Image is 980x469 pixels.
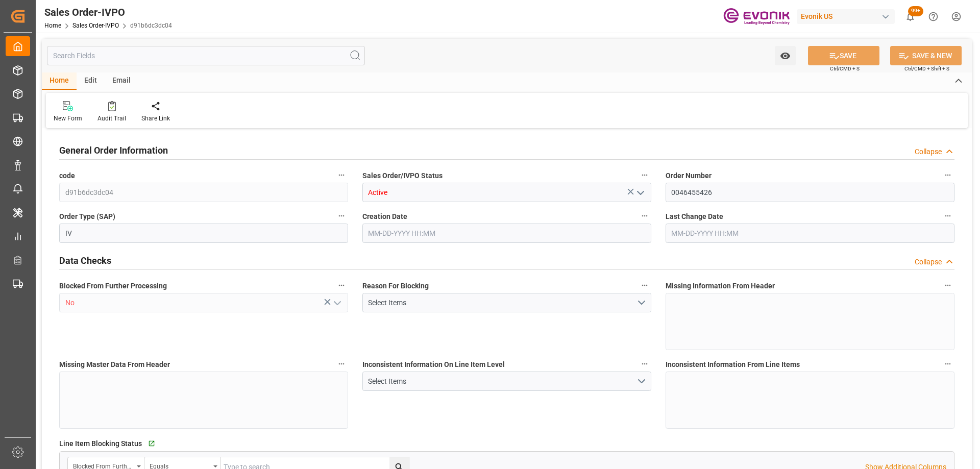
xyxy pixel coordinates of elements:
button: show 100 new notifications [899,5,922,28]
span: Sales Order/IVPO Status [362,170,443,181]
button: open menu [329,295,344,311]
span: Inconsistent Information From Line Items [666,359,800,370]
button: open menu [632,185,647,201]
span: Line Item Blocking Status [59,438,142,449]
span: Order Type (SAP) [59,211,115,222]
h2: General Order Information [59,143,168,157]
input: MM-DD-YYYY HH:MM [666,224,954,243]
div: Select Items [368,298,636,308]
button: Creation Date [638,209,651,223]
button: Last Change Date [941,209,954,223]
div: Select Items [368,376,636,387]
input: MM-DD-YYYY HH:MM [362,224,651,243]
span: Missing Master Data From Header [59,359,170,370]
div: Share Link [141,114,170,123]
button: Reason For Blocking [638,279,651,292]
button: Blocked From Further Processing [335,279,348,292]
span: Last Change Date [666,211,723,222]
button: Missing Information From Header [941,279,954,292]
button: Missing Master Data From Header [335,357,348,371]
span: code [59,170,75,181]
button: Help Center [922,5,945,28]
button: SAVE & NEW [890,46,962,65]
div: Evonik US [797,9,895,24]
span: Missing Information From Header [666,281,775,291]
div: New Form [54,114,82,123]
span: Reason For Blocking [362,281,429,291]
button: Order Number [941,168,954,182]
span: Ctrl/CMD + Shift + S [904,65,949,72]
div: Sales Order-IVPO [44,5,172,20]
button: SAVE [808,46,879,65]
button: Inconsistent Information On Line Item Level [638,357,651,371]
button: open menu [362,293,651,312]
div: Collapse [915,257,942,267]
button: open menu [362,372,651,391]
h2: Data Checks [59,254,111,267]
a: Sales Order-IVPO [72,22,119,29]
span: Blocked From Further Processing [59,281,167,291]
button: Sales Order/IVPO Status [638,168,651,182]
span: 99+ [908,6,923,16]
button: open menu [775,46,796,65]
button: Order Type (SAP) [335,209,348,223]
button: code [335,168,348,182]
img: Evonik-brand-mark-Deep-Purple-RGB.jpeg_1700498283.jpeg [723,8,790,26]
div: Audit Trail [97,114,126,123]
span: Creation Date [362,211,407,222]
button: Evonik US [797,7,899,26]
div: Collapse [915,146,942,157]
div: Email [105,72,138,90]
span: Inconsistent Information On Line Item Level [362,359,505,370]
span: Ctrl/CMD + S [830,65,860,72]
div: Home [42,72,77,90]
button: Inconsistent Information From Line Items [941,357,954,371]
input: Search Fields [47,46,365,65]
span: Order Number [666,170,712,181]
div: Edit [77,72,105,90]
a: Home [44,22,61,29]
